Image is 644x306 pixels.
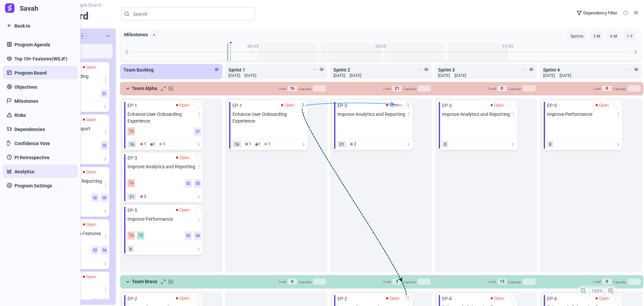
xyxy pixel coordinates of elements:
div: Open [176,155,190,161]
span: EP-4 [442,295,452,302]
div: TB [137,231,144,239]
span: Confidence Vote [14,140,50,147]
span: [DATE] [454,73,466,79]
span: Program Settings [14,182,52,189]
div: Open [80,63,100,71]
div: Open [83,221,96,227]
span: Improve Performance [547,111,617,124]
span: [DATE] [438,73,450,79]
a: Milestones [3,94,78,107]
div: 10/25 [375,43,386,49]
input: Capacity: [313,85,326,92]
span: In Progress [255,141,260,147]
label: Load: [279,280,287,283]
button: Sprints [567,31,587,41]
div: Open [173,154,193,161]
div: TA [127,127,135,135]
div: Open [173,206,193,214]
span: Done [264,141,270,147]
span: [DATE] [333,73,345,79]
span: hangout_video_off [168,85,174,92]
span: [DATE] [350,73,361,79]
a: Program Board [3,66,78,79]
div: Open [176,207,190,213]
button: 6 M [607,31,620,41]
span: Enhance User Onboarding Experience [127,111,198,124]
span: Milestones [121,29,381,41]
span: [DATE] [559,73,571,79]
div: Open [386,102,399,108]
span: Child Story Points [232,141,241,147]
span: EP-3 [337,102,347,109]
div: Open [278,101,298,109]
div: Open [491,295,504,301]
span: EP-1 [127,102,137,109]
label: Load: [593,280,601,283]
input: Capacity: [628,85,641,92]
div: Open [281,102,294,108]
span: Dependencies [302,102,304,109]
a: help [620,6,631,19]
button: 3 M [590,31,603,41]
div: Open [386,295,399,301]
iframe: Chat Widget [610,274,644,306]
span: Sample Board [70,2,103,8]
div: Open [596,102,609,108]
a: Back to [3,19,78,32]
span: Done [159,141,165,147]
span: Child Story Points [337,141,346,147]
span: Child Story Points [127,193,136,200]
a: Top 10+ Features(WSJF) [3,52,78,65]
div: Open [383,295,403,302]
div: Oct 2025 [317,43,444,49]
div: S3 [184,231,192,240]
label: Load: [488,87,496,90]
span: Program Board [14,70,47,77]
span: [DATE] [228,73,240,79]
div: S3 [101,193,108,202]
div: Open [173,295,193,302]
span: [DATE] [245,73,256,79]
a: Risks [3,108,78,122]
div: TA [127,179,135,187]
div: Open [176,295,190,301]
label: Load: [593,87,601,90]
span: EP-4 [547,295,557,302]
span: Team Bravo [132,278,161,285]
a: Objectives [3,80,78,93]
span: hangout_video_off [168,278,174,285]
span: 100% [589,286,605,296]
div: Open [596,295,609,301]
div: Open [488,101,507,109]
span: 0 [288,279,297,284]
span: Enhance User Onboarding Experience [232,111,303,124]
div: S2 [184,179,192,188]
span: EP-1 [232,102,242,109]
span: EP-5 [547,102,557,109]
a: PI Retrospective [3,150,78,164]
label: + [150,31,159,39]
label: Capacity: [299,87,312,91]
a: Program Settings [3,179,78,192]
span: Sprint 4 [543,67,560,73]
span: help [623,10,629,16]
span: Analytics [14,168,34,175]
span: 13 [497,279,506,284]
span: 16 [288,86,297,91]
span: Savah [20,3,38,13]
a: Confidence Vote [3,136,78,150]
a: Dependencies [3,122,78,136]
label: Load: [383,280,391,283]
span: Child Story Points [127,246,134,252]
div: Open [491,102,504,108]
span: Dependencies [407,102,409,109]
span: Improve Performance [127,216,198,228]
label: Capacity: [508,280,522,284]
input: Capacity: [523,278,536,285]
span: arrow_drop_up [227,39,234,46]
div: Open [83,117,96,123]
span: [DATE] [543,73,555,79]
label: Capacity: [403,280,417,284]
span: Todo [140,193,146,200]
